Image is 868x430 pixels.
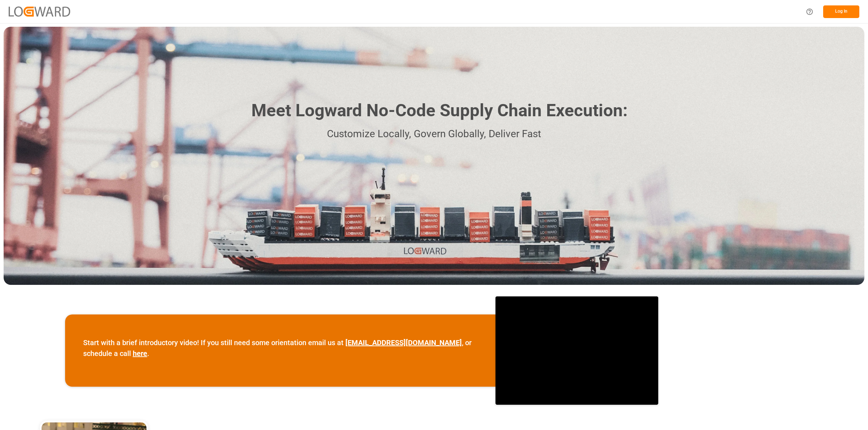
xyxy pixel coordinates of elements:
[345,338,462,347] a: [EMAIL_ADDRESS][DOMAIN_NAME]
[83,337,477,359] p: Start with a brief introductory video! If you still need some orientation email us at , or schedu...
[241,126,627,142] p: Customize Locally, Govern Globally, Deliver Fast
[251,98,627,123] h1: Meet Logward No-Code Supply Chain Execution:
[801,4,818,20] button: Help Center
[823,5,859,18] button: Log In
[9,6,70,16] img: Logward_new_orange.png
[133,349,147,358] a: here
